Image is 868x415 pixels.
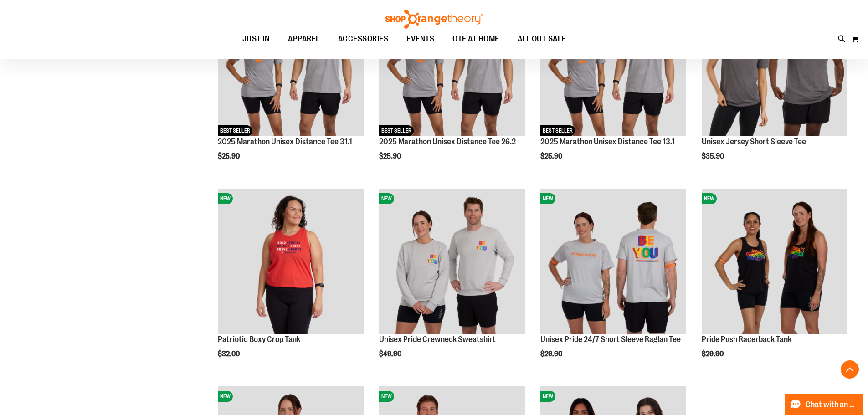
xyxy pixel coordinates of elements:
img: Unisex Pride 24/7 Short Sleeve Raglan Tee [540,189,686,334]
span: ALL OUT SALE [518,29,566,49]
img: Shop Orangetheory [384,10,484,29]
a: Pride Push Racerback Tank [702,335,791,344]
span: $32.00 [218,350,241,358]
span: JUST IN [242,29,270,49]
a: Pride Push Racerback TankNEW [702,189,847,336]
span: NEW [218,193,233,204]
img: Pride Push Racerback Tank [702,189,847,334]
a: 2025 Marathon Unisex Distance Tee 26.2 [379,137,516,146]
span: $25.90 [540,152,564,160]
span: Chat with an Expert [806,400,857,409]
a: Unisex Pride Crewneck Sweatshirt [379,335,496,344]
span: $29.90 [540,350,564,358]
span: NEW [702,193,717,204]
a: Patriotic Boxy Crop Tank [218,335,300,344]
span: $25.90 [218,152,241,160]
span: BEST SELLER [218,125,252,136]
img: Unisex Pride Crewneck Sweatshirt [379,189,525,334]
a: 2025 Marathon Unisex Distance Tee 31.1 [218,137,352,146]
a: 2025 Marathon Unisex Distance Tee 13.1 [540,137,675,146]
span: $29.90 [702,350,725,358]
span: $35.90 [702,152,725,160]
span: BEST SELLER [540,125,575,136]
img: Patriotic Boxy Crop Tank [218,189,364,334]
span: $25.90 [379,152,402,160]
div: product [213,184,368,382]
span: EVENTS [406,29,434,49]
button: Chat with an Expert [785,394,863,415]
span: NEW [540,193,555,204]
span: OTF AT HOME [452,29,499,49]
span: BEST SELLER [379,125,414,136]
a: Unisex Pride Crewneck SweatshirtNEW [379,189,525,336]
span: NEW [379,193,394,204]
span: APPAREL [288,29,320,49]
span: $49.90 [379,350,403,358]
span: NEW [218,391,233,402]
span: ACCESSORIES [338,29,389,49]
a: Unisex Pride 24/7 Short Sleeve Raglan TeeNEW [540,189,686,336]
span: NEW [379,391,394,402]
button: Back To Top [841,360,859,379]
div: product [697,184,852,382]
a: Unisex Pride 24/7 Short Sleeve Raglan Tee [540,335,681,344]
span: NEW [540,391,555,402]
div: product [375,184,529,382]
a: Unisex Jersey Short Sleeve Tee [702,137,806,146]
a: Patriotic Boxy Crop TankNEW [218,189,364,336]
div: product [536,184,691,382]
